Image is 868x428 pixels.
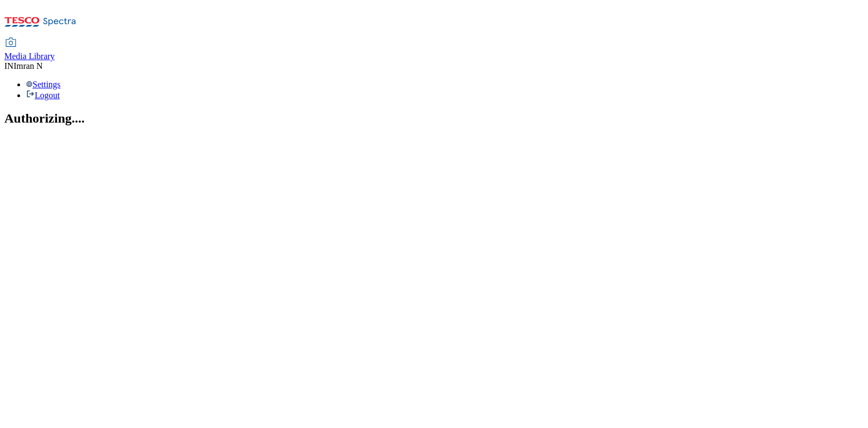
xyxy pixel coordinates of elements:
[4,52,55,61] span: Media Library
[4,111,864,126] h2: Authorizing....
[14,61,43,71] span: Imran N
[4,61,14,71] span: IN
[26,80,61,89] a: Settings
[4,39,55,61] a: Media Library
[26,91,60,100] a: Logout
